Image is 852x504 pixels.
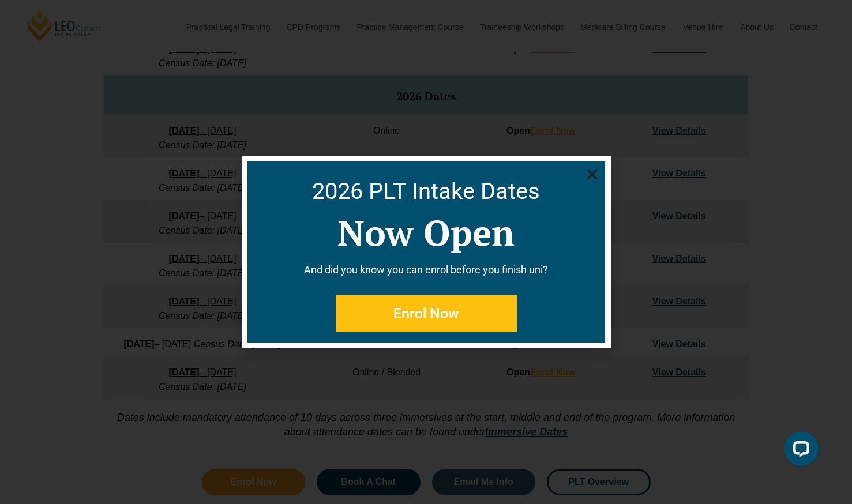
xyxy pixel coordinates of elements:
[337,209,515,256] a: Now Open
[336,295,517,332] a: Enrol Now
[253,262,599,277] p: And did you know you can enrol before you finish uni?
[312,178,540,205] a: 2026 PLT Intake Dates
[585,167,599,182] a: Close
[393,306,459,321] span: Enrol Now
[775,427,823,475] iframe: LiveChat chat widget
